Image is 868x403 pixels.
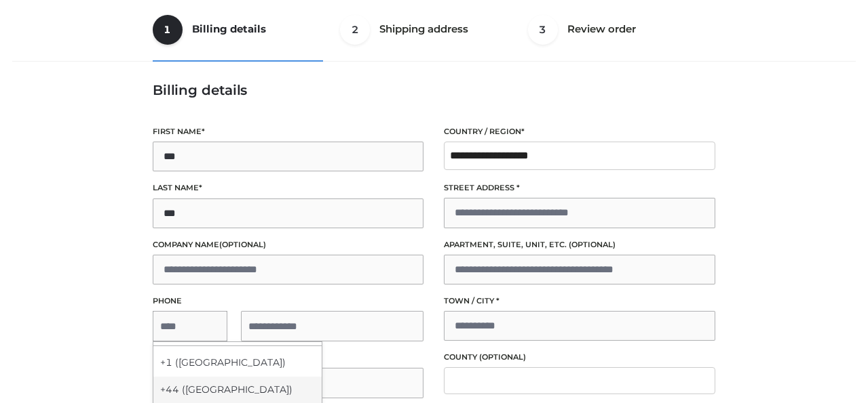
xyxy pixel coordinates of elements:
label: Town / City [444,295,715,307]
label: Last name [153,182,424,194]
label: County [444,351,715,364]
span: (optional) [479,352,526,362]
span: (optional) [219,240,266,249]
label: Street address [444,182,715,194]
label: Phone [153,295,424,307]
label: Company name [153,238,424,251]
label: Country / Region [444,125,715,138]
h3: Billing details [153,82,715,98]
span: (optional) [569,240,616,249]
div: +1 ([GEOGRAPHIC_DATA]) [153,349,322,377]
label: First name [153,125,424,138]
label: Apartment, suite, unit, etc. [444,238,715,251]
